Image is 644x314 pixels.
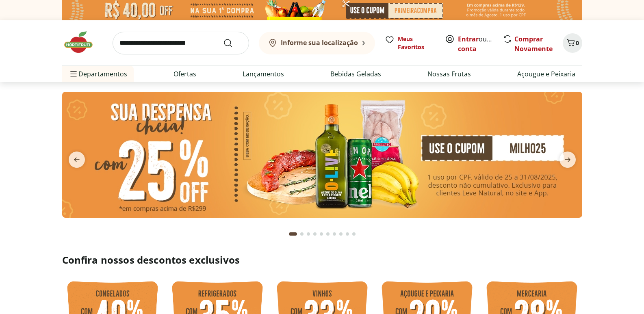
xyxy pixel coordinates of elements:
[318,224,325,244] button: Go to page 5 from fs-carousel
[458,35,503,53] a: Criar conta
[312,224,318,244] button: Go to page 4 from fs-carousel
[281,38,358,47] b: Informe sua localização
[113,32,249,54] input: search
[62,152,91,168] button: previous
[576,39,579,47] span: 0
[243,69,284,79] a: Lançamentos
[514,35,553,53] a: Comprar Novamente
[69,64,127,84] span: Departamentos
[331,224,338,244] button: Go to page 7 from fs-carousel
[563,33,582,53] button: Carrinho
[259,32,375,54] button: Informe sua localização
[458,35,479,43] a: Entrar
[305,224,312,244] button: Go to page 3 from fs-carousel
[325,224,331,244] button: Go to page 6 from fs-carousel
[62,30,103,54] img: Hortifruti
[62,92,582,218] img: cupom
[330,69,381,79] a: Bebidas Geladas
[173,69,196,79] a: Ofertas
[299,224,305,244] button: Go to page 2 from fs-carousel
[385,35,435,51] a: Meus Favoritos
[427,69,471,79] a: Nossas Frutas
[553,152,582,168] button: next
[351,224,357,244] button: Go to page 10 from fs-carousel
[287,224,299,244] button: Current page from fs-carousel
[458,34,494,54] span: ou
[62,253,582,266] h2: Confira nossos descontos exclusivos
[344,224,351,244] button: Go to page 9 from fs-carousel
[69,64,78,84] button: Menu
[398,35,435,51] span: Meus Favoritos
[223,38,243,48] button: Submit Search
[338,224,344,244] button: Go to page 8 from fs-carousel
[517,69,575,79] a: Açougue e Peixaria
